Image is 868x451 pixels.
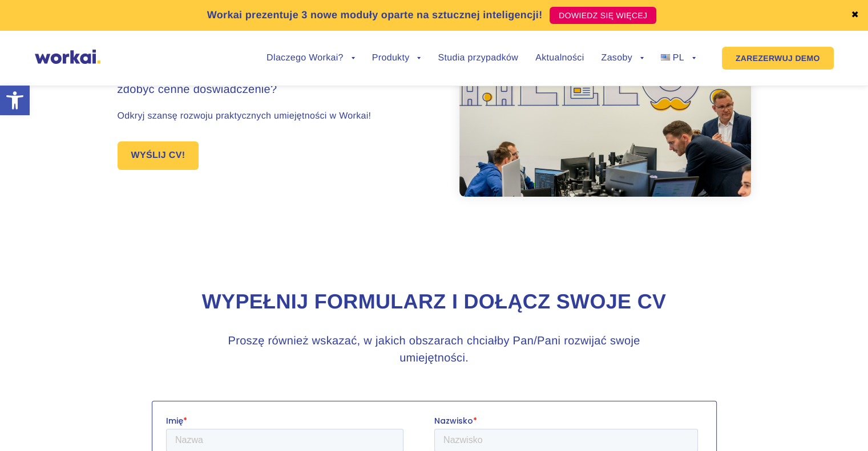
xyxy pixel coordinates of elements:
font: Studia przypadków [438,53,518,63]
input: Telefon [268,60,532,83]
font: Zasoby [601,53,632,63]
font: DOWIEDZ SIĘ WIĘCEJ [559,11,647,20]
a: ZAREZERWUJ DEMO [722,47,834,70]
a: DOWIEDZ SIĘ WIĘCEJ [550,7,656,24]
font: ZAREZERWUJ DEMO [736,54,820,63]
font: Odkryj szansę rozwoju praktycznych umiejętności w Workai! [118,111,372,121]
font: WYŚLIJ CV! [131,151,185,160]
font: Wypełnij formularz i dołącz swoje CV [202,290,667,313]
font: Proszę również wskazać, w jakich obszarach chciałby Pan/Pani rozwijać swoje umiejętności. [228,335,640,364]
font: Niniejszym wyrażam zgodę na przetwarzanie moich danych osobowych szczególnej kategorii zawartych ... [3,372,515,415]
a: Aktualności [535,54,584,63]
font: Numer telefonu komórkowego [268,47,397,58]
a: WYŚLIJ CV! [118,141,199,170]
input: Nazwisko [268,14,532,36]
font: Workai prezentuje 3 nowe moduły oparte na sztucznej inteligencji! [207,9,543,21]
input: Niniejszym wyrażam zgodę na przetwarzanie moich danych osobowych szczególnej kategorii zawartych ... [3,373,10,381]
font: PL [673,53,684,63]
font: Wyrażam zgodę na przetwarzanie moich danych osobowych podanych przeze mnie podczas rekrutacji w c... [3,313,526,345]
input: Wyrażam zgodę na przetwarzanie moich danych osobowych podanych przeze mnie podczas rekrutacji w c... [3,314,10,322]
a: ✖ [851,11,859,20]
a: Studia przypadków [438,54,518,63]
font: Dlaczego Workai? [267,53,344,63]
a: Produkty [372,54,421,63]
font: Aktualności [535,53,584,63]
font: Produkty [372,53,410,63]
